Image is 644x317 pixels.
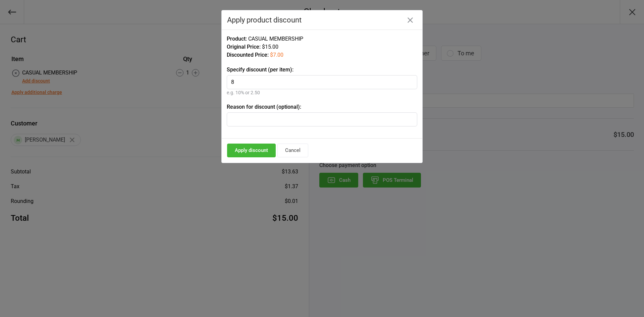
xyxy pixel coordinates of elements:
label: Specify discount (per item): [227,66,417,74]
label: Reason for discount (optional): [227,103,417,111]
span: Original Price: [227,44,261,50]
div: Apply product discount [227,16,417,24]
span: Discounted Price: [227,52,269,58]
span: Product: [227,36,247,42]
div: CASUAL MEMBERSHIP [227,35,417,43]
div: e.g. 10% or 2.50 [227,89,417,96]
button: Apply discount [227,144,276,157]
div: $15.00 [227,43,417,51]
span: $7.00 [270,52,283,58]
button: Cancel [277,144,308,157]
